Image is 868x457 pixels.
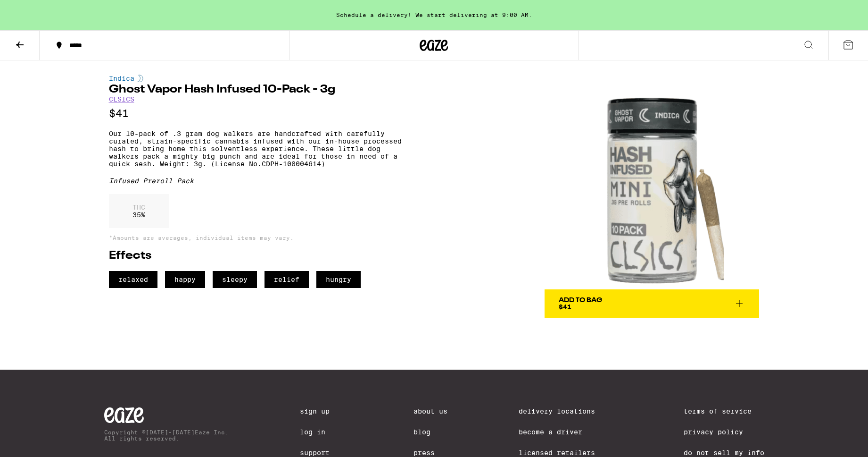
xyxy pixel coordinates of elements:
span: sleepy [213,271,257,288]
p: Copyright © [DATE]-[DATE] Eaze Inc. All rights reserved. [104,429,229,441]
img: indicaColor.svg [138,75,143,82]
span: relaxed [109,271,157,288]
a: Privacy Policy [684,428,764,436]
a: CLSICS [109,95,134,103]
img: CLSICS - Ghost Vapor Hash Infused 10-Pack - 3g [545,75,759,289]
a: Support [300,449,342,457]
a: Become a Driver [519,428,612,436]
button: Add To Bag$41 [545,289,759,318]
div: Indica [109,75,402,82]
div: 35 % [109,194,169,228]
p: Our 10-pack of .3 gram dog walkers are handcrafted with carefully curated, strain-specific cannab... [109,130,402,168]
h1: Ghost Vapor Hash Infused 10-Pack - 3g [109,84,402,95]
a: Terms of Service [684,407,764,415]
a: Blog [413,428,447,436]
a: Delivery Locations [519,407,612,415]
span: happy [165,271,205,288]
span: hungry [316,271,361,288]
p: *Amounts are averages, individual items may vary. [109,235,402,241]
a: Press [413,449,447,457]
a: Licensed Retailers [519,449,612,457]
h2: Effects [109,250,402,262]
a: About Us [413,407,447,415]
div: Infused Preroll Pack [109,177,402,185]
p: $41 [109,108,402,119]
a: Do Not Sell My Info [684,449,764,457]
span: $41 [559,303,571,311]
p: THC [132,203,145,211]
a: Sign Up [300,407,342,415]
span: relief [265,271,309,288]
a: Log In [300,428,342,436]
div: Add To Bag [559,297,602,304]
